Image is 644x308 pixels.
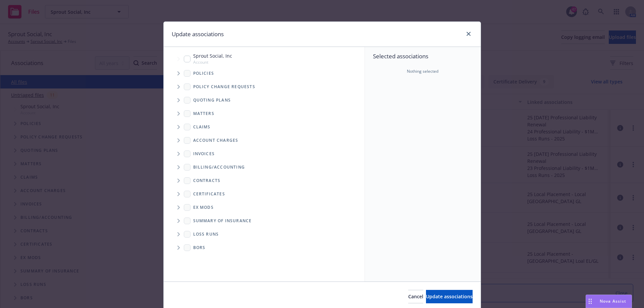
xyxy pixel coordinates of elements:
span: Policy change requests [193,85,255,89]
span: Nova Assist [600,298,626,304]
span: Quoting plans [193,98,231,102]
div: Tree Example [164,51,365,160]
span: Cancel [408,293,423,300]
span: Contracts [193,179,221,183]
a: close [465,30,473,38]
span: Billing/Accounting [193,165,245,169]
span: Update associations [426,293,473,300]
span: Summary of insurance [193,219,252,223]
div: Folder Tree Example [164,161,365,254]
button: Cancel [408,290,423,303]
div: Drag to move [586,295,594,308]
h1: Update associations [172,30,224,39]
span: BORs [193,246,206,250]
span: Loss Runs [193,232,219,236]
span: Nothing selected [407,68,438,74]
span: Sprout Social, Inc [193,52,232,59]
span: Account [193,59,232,65]
span: Certificates [193,192,225,196]
span: Matters [193,112,214,116]
span: Ex Mods [193,205,214,209]
span: Claims [193,125,211,129]
span: Selected associations [373,52,473,60]
span: Invoices [193,152,215,156]
span: Account charges [193,138,238,142]
button: Update associations [426,290,473,303]
span: Policies [193,71,214,75]
button: Nova Assist [586,295,632,308]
